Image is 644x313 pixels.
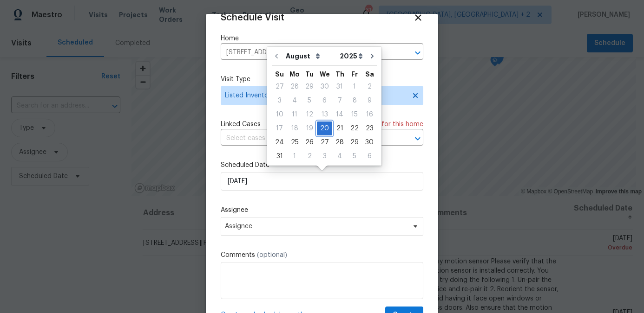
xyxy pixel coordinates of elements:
[302,94,317,108] div: Tue Aug 05 2025
[335,71,344,77] abbr: Thursday
[287,149,302,163] div: Mon Sep 01 2025
[317,94,332,107] div: 6
[302,108,317,121] div: 12
[332,94,347,107] div: 7
[302,121,317,135] div: Tue Aug 19 2025
[302,80,317,93] div: 29
[332,108,347,121] div: Thu Aug 14 2025
[272,94,287,108] div: Sun Aug 03 2025
[317,121,332,135] div: Wed Aug 20 2025
[362,122,377,135] div: 23
[362,121,377,135] div: Sat Aug 23 2025
[287,108,302,121] div: 11
[332,135,347,149] div: Thu Aug 28 2025
[269,47,283,65] button: Go to previous month
[365,71,374,77] abbr: Saturday
[362,108,377,121] div: 16
[347,136,362,149] div: 29
[287,80,302,94] div: Mon Jul 28 2025
[272,135,287,149] div: Sun Aug 24 2025
[347,150,362,163] div: 5
[302,122,317,135] div: 19
[332,108,347,121] div: 14
[362,80,377,93] div: 2
[272,122,287,135] div: 17
[302,80,317,94] div: Tue Jul 29 2025
[347,108,362,121] div: 15
[347,94,362,107] div: 8
[225,91,406,100] span: Listed Inventory Diagnostic
[221,172,423,191] input: M/D/YYYY
[320,71,330,77] abbr: Wednesday
[347,108,362,121] div: Fri Aug 15 2025
[332,121,347,135] div: Thu Aug 21 2025
[272,121,287,135] div: Sun Aug 17 2025
[272,136,287,149] div: 24
[225,223,407,230] span: Assignee
[289,71,300,77] abbr: Monday
[317,150,332,163] div: 3
[317,122,332,135] div: 20
[411,132,424,145] button: Open
[317,149,332,163] div: Wed Sep 03 2025
[302,150,317,163] div: 2
[221,13,284,22] span: Schedule Visit
[272,150,287,163] div: 31
[411,46,424,59] button: Open
[332,80,347,94] div: Thu Jul 31 2025
[287,136,302,149] div: 25
[332,80,347,93] div: 31
[287,121,302,135] div: Mon Aug 18 2025
[287,135,302,149] div: Mon Aug 25 2025
[362,136,377,149] div: 30
[272,80,287,93] div: 27
[362,135,377,149] div: Sat Aug 30 2025
[221,160,423,170] label: Scheduled Date
[362,94,377,107] div: 9
[287,80,302,93] div: 28
[332,149,347,163] div: Thu Sep 04 2025
[347,135,362,149] div: Fri Aug 29 2025
[221,205,423,215] label: Assignee
[272,108,287,121] div: Sun Aug 10 2025
[221,34,423,43] label: Home
[317,80,332,93] div: 30
[317,135,332,149] div: Wed Aug 27 2025
[302,94,317,107] div: 5
[302,108,317,121] div: Tue Aug 12 2025
[362,94,377,108] div: Sat Aug 09 2025
[272,94,287,107] div: 3
[347,149,362,163] div: Fri Sep 05 2025
[287,94,302,108] div: Mon Aug 04 2025
[317,136,332,149] div: 27
[317,80,332,94] div: Wed Jul 30 2025
[347,122,362,135] div: 22
[221,131,397,146] input: Select cases
[287,150,302,163] div: 1
[257,252,287,258] span: (optional)
[347,80,362,93] div: 1
[347,94,362,108] div: Fri Aug 08 2025
[317,108,332,121] div: 13
[272,80,287,94] div: Sun Jul 27 2025
[317,108,332,121] div: Wed Aug 13 2025
[221,250,423,260] label: Comments
[287,94,302,107] div: 4
[347,80,362,94] div: Fri Aug 01 2025
[302,136,317,149] div: 26
[283,49,337,63] select: Month
[272,108,287,121] div: 10
[332,136,347,149] div: 28
[337,49,365,63] select: Year
[221,75,423,84] label: Visit Type
[332,150,347,163] div: 4
[302,149,317,163] div: Tue Sep 02 2025
[221,120,261,129] span: Linked Cases
[362,149,377,163] div: Sat Sep 06 2025
[302,135,317,149] div: Tue Aug 26 2025
[275,71,284,77] abbr: Sunday
[317,94,332,108] div: Wed Aug 06 2025
[305,71,314,77] abbr: Tuesday
[362,150,377,163] div: 6
[362,108,377,121] div: Sat Aug 16 2025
